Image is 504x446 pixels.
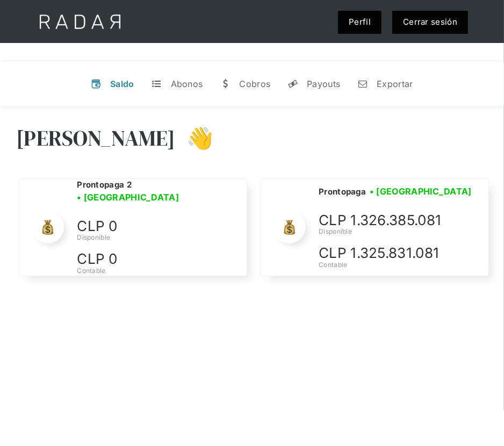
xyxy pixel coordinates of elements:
[77,215,238,238] p: CLP 0
[77,179,132,190] h2: Prontopaga 2
[77,266,238,276] div: Contable
[319,186,366,197] h2: Prontopaga
[77,191,179,204] h3: • [GEOGRAPHIC_DATA]
[319,209,480,232] p: CLP 1.326.385.081
[319,227,480,236] div: Disponible
[287,78,298,89] div: y
[239,78,270,89] div: Cobros
[171,78,203,89] div: Abonos
[319,260,480,270] div: Contable
[152,78,162,89] div: t
[319,242,480,264] p: CLP 1.325.831.081
[77,233,238,242] div: Disponible
[110,78,134,89] div: Saldo
[307,78,340,89] div: Payouts
[77,248,238,270] p: CLP 0
[91,78,102,89] div: v
[220,78,231,89] div: w
[357,78,368,89] div: n
[370,185,472,198] h3: • [GEOGRAPHIC_DATA]
[338,11,381,34] a: Perfil
[176,125,213,152] h3: 👋
[377,78,413,89] div: Exportar
[392,11,468,34] a: Cerrar sesión
[16,125,176,152] h3: [PERSON_NAME]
